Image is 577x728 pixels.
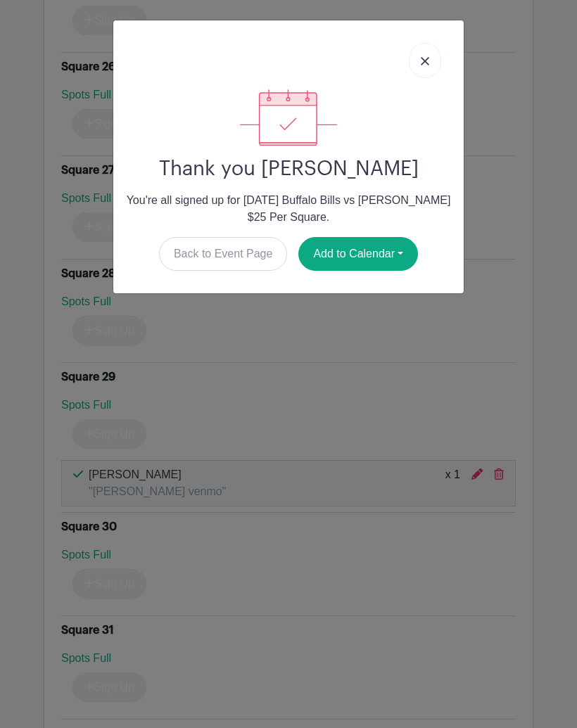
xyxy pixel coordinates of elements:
[240,89,337,146] img: signup_complete-c468d5dda3e2740ee63a24cb0ba0d3ce5d8a4ecd24259e683200fb1569d990c8.svg
[159,237,288,271] a: Back to Event Page
[125,157,452,181] h2: Thank you [PERSON_NAME]
[125,192,452,226] p: You're all signed up for [DATE] Buffalo Bills vs [PERSON_NAME] $25 Per Square.
[421,57,429,65] img: close_button-5f87c8562297e5c2d7936805f587ecaba9071eb48480494691a3f1689db116b3.svg
[298,237,418,271] button: Add to Calendar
